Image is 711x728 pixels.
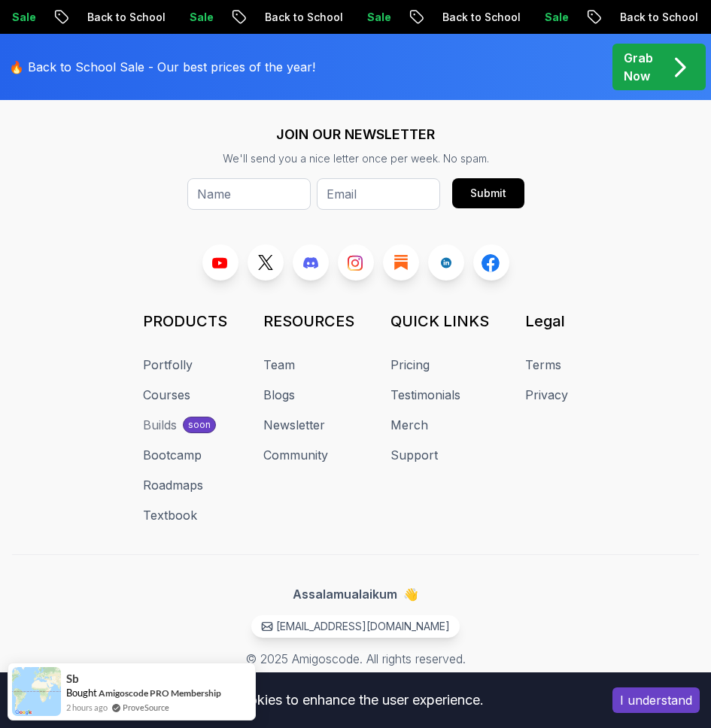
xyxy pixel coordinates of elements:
[263,446,328,464] a: Community
[188,419,211,431] p: soon
[525,311,568,332] h3: Legal
[99,687,221,699] a: Amigoscode PRO Membership
[143,311,227,332] h3: PRODUCTS
[263,311,354,332] h3: RESOURCES
[75,10,178,25] p: Back to School
[355,10,403,25] p: Sale
[143,506,197,524] a: Textbook
[202,244,239,281] a: Youtube link
[66,687,97,699] span: Bought
[263,416,325,434] a: Newsletter
[383,244,419,281] a: Blog link
[143,446,202,464] a: Bootcamp
[428,244,464,281] a: LinkedIn link
[533,10,581,25] p: Sale
[293,244,329,281] a: Discord link
[11,684,590,717] div: This website uses cookies to enhance the user experience.
[246,650,466,668] p: © 2025 Amigoscode. All rights reserved.
[390,311,489,332] h3: QUICK LINKS
[403,585,418,603] span: 👋
[187,178,311,210] input: Name
[293,585,418,603] p: Assalamualaikum
[187,124,524,145] h3: JOIN OUR NEWSLETTER
[612,687,700,713] button: Accept cookies
[187,151,524,166] p: We'll send you a nice letter once per week. No spam.
[143,476,203,494] a: Roadmaps
[390,416,428,434] a: Merch
[12,667,61,716] img: provesource social proof notification image
[253,10,355,25] p: Back to School
[338,244,374,281] a: Instagram link
[525,386,568,404] a: Privacy
[276,619,450,634] p: [EMAIL_ADDRESS][DOMAIN_NAME]
[263,386,295,404] a: Blogs
[66,672,79,685] span: sb
[178,10,226,25] p: Sale
[624,49,653,85] p: Grab Now
[470,186,506,201] div: Submit
[143,416,177,434] div: Builds
[608,10,710,25] p: Back to School
[9,58,315,76] p: 🔥 Back to School Sale - Our best prices of the year!
[430,10,533,25] p: Back to School
[473,244,509,281] a: Facebook link
[143,356,193,374] a: Portfolly
[66,701,108,714] span: 2 hours ago
[143,386,190,404] a: Courses
[452,178,524,208] button: Submit
[123,701,169,714] a: ProveSource
[251,615,460,638] a: [EMAIL_ADDRESS][DOMAIN_NAME]
[390,356,430,374] a: Pricing
[525,356,561,374] a: Terms
[390,446,438,464] a: Support
[248,244,284,281] a: Twitter link
[263,356,295,374] a: Team
[317,178,440,210] input: Email
[390,386,460,404] a: Testimonials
